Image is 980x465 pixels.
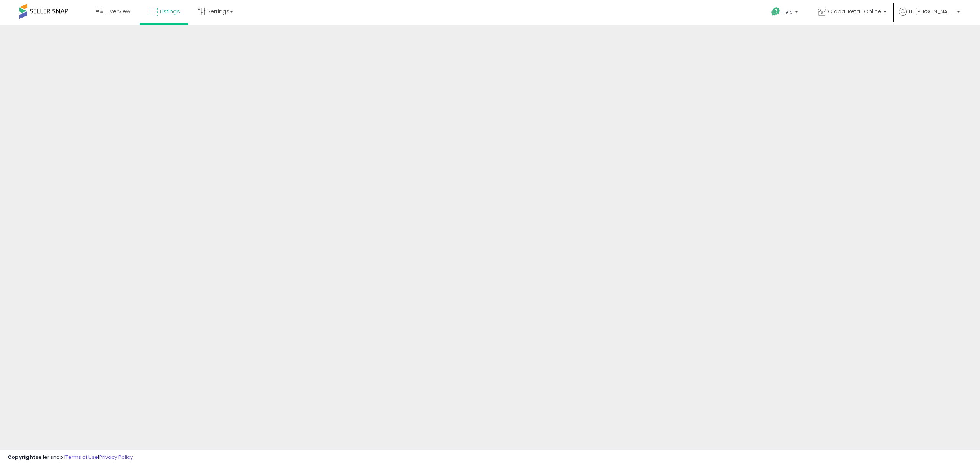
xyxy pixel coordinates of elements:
[160,8,180,15] span: Listings
[771,7,781,16] i: Get Help
[828,8,881,15] span: Global Retail Online
[909,8,955,15] span: Hi [PERSON_NAME]
[105,8,130,15] span: Overview
[765,1,806,25] a: Help
[782,9,793,15] span: Help
[899,8,960,25] a: Hi [PERSON_NAME]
